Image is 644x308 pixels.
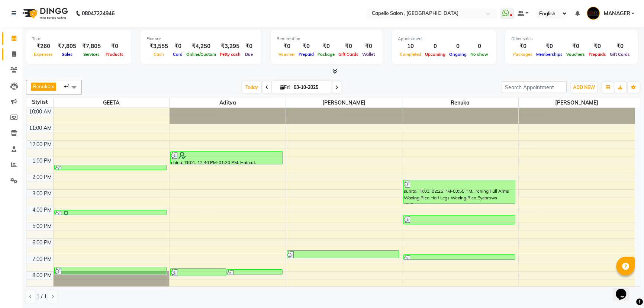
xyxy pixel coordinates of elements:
div: ₹260 [32,42,55,51]
div: 2:00 PM [31,173,53,181]
div: 6:00 PM [31,239,53,247]
div: jyoti, TK05, 04:35 PM-05:10 PM, Hair Spa (F) [403,215,515,224]
div: ₹0 [297,42,316,51]
span: Petty cash [218,52,242,57]
span: Voucher [277,52,297,57]
div: 0 [447,42,468,51]
span: Products [104,52,125,57]
span: Renuka [402,98,518,108]
span: Services [81,52,102,57]
div: ₹0 [277,42,297,51]
div: ₹0 [587,42,608,51]
span: Wallet [360,52,377,57]
div: ₹0 [337,42,360,51]
div: Total [32,36,125,42]
span: GEETA [54,98,170,108]
div: ₹0 [608,42,632,51]
span: [PERSON_NAME] [286,98,402,108]
span: Renuka [33,83,51,89]
div: [PERSON_NAME], TK04, 04:15 PM-04:35 PM, Haircut + Styling + Shampoo & Conditioner (Matrix) [55,210,166,215]
span: Vouchers [564,52,587,57]
div: ₹3,555 [146,42,171,51]
span: Online/Custom [184,52,218,57]
div: ₹0 [171,42,184,51]
div: ₹4,250 [184,42,218,51]
span: 1 / 1 [36,293,47,301]
button: ADD NEW [571,82,597,93]
div: chinu, TK01, 12:40 PM-01:30 PM, Haircut,[PERSON_NAME] Trim/Shave [171,151,282,164]
div: ₹0 [534,42,564,51]
div: ₹0 [564,42,587,51]
span: Gift Cards [608,52,632,57]
div: ₹0 [242,42,255,51]
span: aditya [170,98,286,108]
div: ₹7,805 [55,42,79,51]
div: 8:00 PM [31,272,53,279]
div: Finance [146,36,255,42]
div: 11:00 AM [28,124,53,132]
span: MANAGER [603,10,630,17]
div: 0 [468,42,490,51]
div: ₹3,295 [218,42,242,51]
iframe: chat widget [613,278,637,301]
div: [PERSON_NAME], TK02, 01:30 PM-01:50 PM, Haircut + Styling + Shampoo & Conditioner (Matrix) [55,165,166,170]
span: Sales [60,52,74,57]
div: Redemption [277,36,377,42]
span: Gift Cards [337,52,360,57]
span: Today [242,81,261,93]
div: Appointment [398,36,490,42]
div: sunita, TK03, 02:25 PM-03:55 PM, Ironing,Full Arms Waxing Rica,Half Legs Waxing Rica,Eyebrows (F)... [403,180,515,203]
span: Fri [278,84,292,90]
div: Stylist [26,98,53,106]
div: [PERSON_NAME], TK09, 07:45 PM-08:15 PM, Haircut + Styling + Shampoo & Conditioner (Matrix),Eyebro... [55,267,166,274]
div: [PERSON_NAME], TK10, 07:50 PM-08:20 PM, Haircut + Style (U) [171,269,226,276]
div: Other sales [511,36,632,42]
span: Upcoming [423,52,447,57]
span: Package [316,52,337,57]
a: x [51,83,54,89]
span: Packages [511,52,534,57]
div: 5:00 PM [31,222,53,230]
div: ₹0 [511,42,534,51]
span: +4 [64,83,75,89]
span: Ongoing [447,52,468,57]
div: 10 [398,42,423,51]
div: ₹0 [104,42,125,51]
span: Cash [152,52,166,57]
div: ₹0 [316,42,337,51]
div: ₹7,805 [79,42,104,51]
input: Search Appointment [502,81,567,93]
span: Memberships [534,52,564,57]
div: 0 [423,42,447,51]
div: [PERSON_NAME], TK06, 07:00 PM-07:10 PM, Eyebrows (F) [403,255,515,259]
span: [PERSON_NAME] [519,98,635,108]
b: 08047224946 [82,3,115,24]
img: MANAGER [587,7,600,20]
span: Expenses [32,52,55,57]
input: 2025-10-03 [292,82,329,93]
span: Card [171,52,184,57]
div: 12:00 PM [28,141,53,148]
div: 4:00 PM [31,206,53,214]
div: ₹0 [360,42,377,51]
div: 10:00 AM [28,108,53,116]
span: ADD NEW [573,84,595,90]
span: Due [243,52,255,57]
div: 7:00 PM [31,255,53,263]
span: Completed [398,52,423,57]
div: [PERSON_NAME], TK07, 06:45 PM-07:15 PM, [PERSON_NAME] Trim/Shave [287,251,399,258]
img: logo [19,3,70,24]
span: Prepaids [587,52,608,57]
span: No show [468,52,490,57]
div: 1:00 PM [31,157,53,165]
span: Prepaid [297,52,316,57]
div: 3:00 PM [31,190,53,198]
div: POOJA, TK08, 07:55 PM-08:15 PM, Haircut + Styling + Shampoo & Conditioner (Matrix) [227,270,282,274]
